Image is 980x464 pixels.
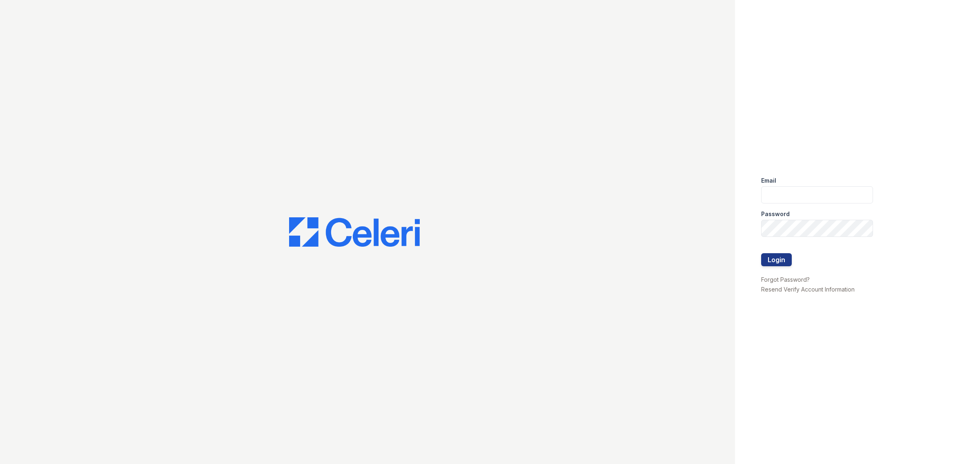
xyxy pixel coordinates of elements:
[289,217,420,247] img: CE_Logo_Blue-a8612792a0a2168367f1c8372b55b34899dd931a85d93a1a3d3e32e68fde9ad4.png
[761,177,776,185] label: Email
[761,286,855,293] a: Resend Verify Account Information
[761,253,792,266] button: Login
[761,210,790,218] label: Password
[761,276,810,283] a: Forgot Password?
